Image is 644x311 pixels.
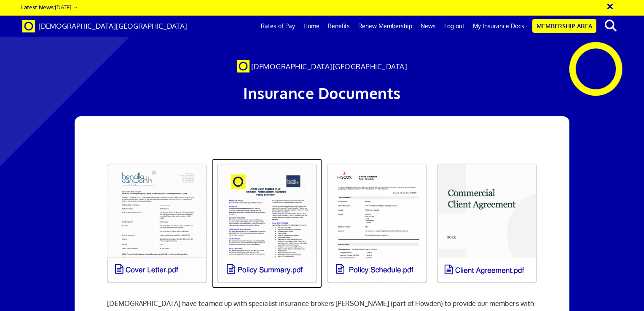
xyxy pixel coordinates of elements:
a: Membership Area [532,19,596,33]
strong: Latest News: [21,3,55,11]
button: search [598,17,624,35]
a: Log out [440,16,469,37]
a: Benefits [324,16,354,37]
a: Brand [DEMOGRAPHIC_DATA][GEOGRAPHIC_DATA] [16,16,193,37]
a: Rates of Pay [257,16,299,37]
a: Latest News:[DATE] → [21,3,78,11]
a: News [416,16,440,37]
span: [DEMOGRAPHIC_DATA][GEOGRAPHIC_DATA] [38,21,187,30]
span: [DEMOGRAPHIC_DATA][GEOGRAPHIC_DATA] [251,62,408,71]
span: Insurance Documents [243,83,401,102]
a: My Insurance Docs [469,16,529,37]
a: Renew Membership [354,16,416,37]
a: Home [299,16,324,37]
